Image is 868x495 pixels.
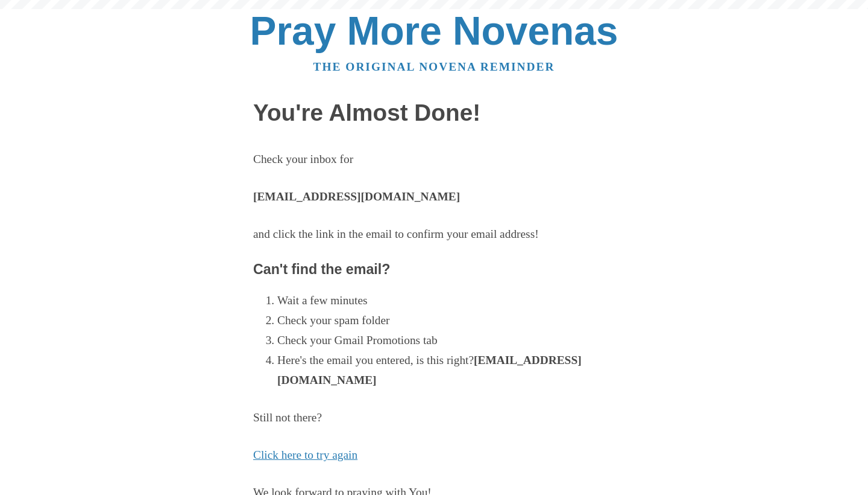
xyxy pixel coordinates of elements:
a: Pray More Novenas [250,8,618,53]
h1: You're Almost Done! [253,100,615,126]
p: Check your inbox for [253,150,615,170]
p: Still not there? [253,408,615,428]
strong: [EMAIL_ADDRESS][DOMAIN_NAME] [253,190,460,203]
li: Wait a few minutes [277,291,615,311]
li: Check your spam folder [277,311,615,331]
li: Check your Gmail Promotions tab [277,331,615,351]
a: Click here to try again [253,449,357,461]
li: Here's the email you entered, is this right? [277,351,615,391]
strong: [EMAIL_ADDRESS][DOMAIN_NAME] [277,354,582,386]
a: The original novena reminder [313,60,555,73]
p: and click the link in the email to confirm your email address! [253,225,615,244]
h3: Can't find the email? [253,262,615,278]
